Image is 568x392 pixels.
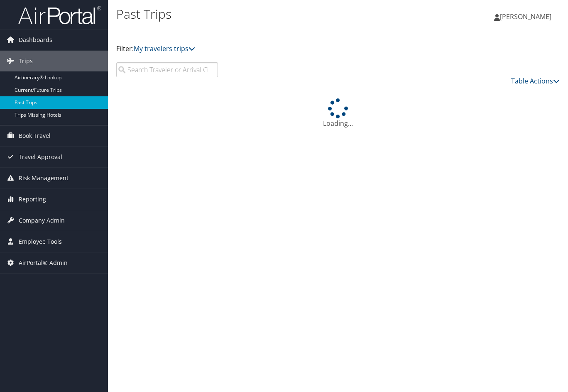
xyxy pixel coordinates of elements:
[116,44,412,54] p: Filter:
[18,5,101,25] img: airportal-logo.png
[511,76,560,86] a: Table Actions
[19,125,51,146] span: Book Travel
[19,168,69,189] span: Risk Management
[500,12,551,21] span: [PERSON_NAME]
[19,147,62,167] span: Travel Approval
[494,4,560,29] a: [PERSON_NAME]
[19,189,46,210] span: Reporting
[19,252,68,273] span: AirPortal® Admin
[19,231,62,252] span: Employee Tools
[19,29,52,50] span: Dashboards
[116,5,412,23] h1: Past Trips
[116,62,218,77] input: Search Traveler or Arrival City
[134,44,195,53] a: My travelers trips
[19,51,33,71] span: Trips
[116,98,560,128] div: Loading...
[19,210,65,231] span: Company Admin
